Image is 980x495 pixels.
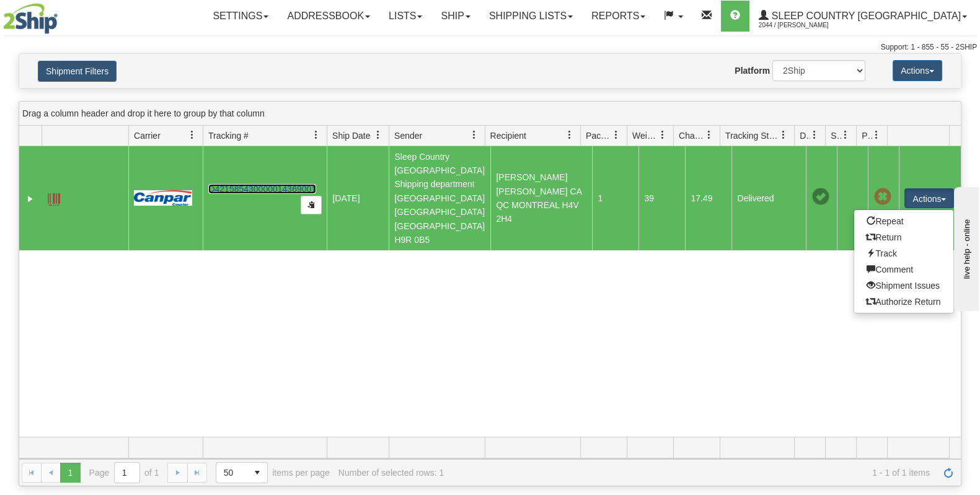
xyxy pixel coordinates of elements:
a: Comment [854,261,953,278]
span: 2044 / [PERSON_NAME] [759,19,852,32]
td: 39 [638,146,685,250]
a: Lists [379,1,431,32]
img: logo2044.jpg [3,3,58,34]
a: Carrier filter column settings [182,125,203,146]
span: Shipment Issues [831,129,841,142]
a: Shipment Issues filter column settings [835,125,856,146]
a: Recipient filter column settings [559,125,580,146]
iframe: chat widget [951,184,979,310]
span: Sender [394,129,422,142]
span: Ship Date [332,129,370,142]
span: Pickup Status [862,129,872,142]
a: Track [854,245,953,261]
div: Number of selected rows: 1 [338,468,444,478]
td: Delivered [731,146,806,250]
div: grid grouping header [19,102,961,126]
span: Delivery Status [800,129,810,142]
a: Sender filter column settings [464,125,485,146]
td: Sleep Country [GEOGRAPHIC_DATA] Shipping department [GEOGRAPHIC_DATA] [GEOGRAPHIC_DATA] [GEOGRAPH... [389,146,490,250]
a: Reports [582,1,655,32]
span: select [247,463,267,483]
a: Charge filter column settings [699,125,720,146]
button: Actions [893,60,942,81]
a: Delivery Status filter column settings [804,125,825,146]
span: Pickup Not Assigned [873,188,891,206]
a: Return [854,229,953,245]
a: Packages filter column settings [606,125,627,146]
span: Tracking # [208,129,249,142]
span: Sleep Country [GEOGRAPHIC_DATA] [769,11,961,21]
a: Shipment Issues [854,278,953,294]
a: Shipping lists [480,1,582,32]
a: D421585430000014369001 [208,184,316,194]
a: Weight filter column settings [652,125,673,146]
input: Page 1 [115,463,139,483]
a: Ship [431,1,479,32]
a: Expand [24,193,37,205]
a: Tracking Status filter column settings [773,125,794,146]
span: Page sizes drop down [216,462,268,483]
span: 1 - 1 of 1 items [452,468,930,478]
a: Refresh [938,463,958,483]
span: Page 1 [60,463,80,483]
a: Label [48,188,60,208]
button: Copy to clipboard [301,196,322,214]
span: Recipient [490,129,526,142]
a: Ship Date filter column settings [368,125,389,146]
button: Shipment Filters [38,61,117,82]
div: Support: 1 - 855 - 55 - 2SHIP [3,42,977,53]
a: Authorize Return [854,294,953,310]
span: items per page [216,462,330,483]
a: Addressbook [278,1,379,32]
span: Page of 1 [89,462,159,483]
a: Sleep Country [GEOGRAPHIC_DATA] 2044 / [PERSON_NAME] [749,1,976,32]
td: [DATE] [327,146,389,250]
span: Carrier [134,129,161,142]
td: 1 [592,146,638,250]
label: Platform [735,64,770,77]
span: Charge [679,129,705,142]
span: Tracking Status [725,129,779,142]
a: Pickup Status filter column settings [866,125,887,146]
span: Weight [632,129,658,142]
span: On time [811,188,829,206]
button: Actions [904,188,954,208]
a: Tracking # filter column settings [306,125,327,146]
td: [PERSON_NAME] [PERSON_NAME] CA QC MONTREAL H4V 2H4 [490,146,592,250]
img: 14 - Canpar [134,190,192,206]
div: live help - online [9,11,115,20]
a: Settings [203,1,278,32]
span: 50 [224,467,240,479]
span: Packages [586,129,612,142]
td: 17.49 [685,146,731,250]
a: Repeat [854,213,953,229]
